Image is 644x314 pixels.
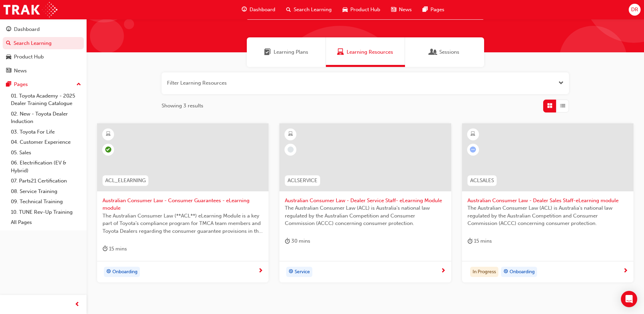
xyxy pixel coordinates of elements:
a: 03. Toyota For Life [8,127,84,137]
span: Learning Plans [264,48,271,56]
span: Service [295,268,310,276]
a: SessionsSessions [405,37,484,67]
span: Australian Consumer Law - Dealer Sales Staff-eLearning module [467,197,628,205]
a: ACLSERVICEAustralian Consumer Law - Dealer Service Staff- eLearning ModuleThe Australian Consumer... [279,123,451,282]
span: learningRecordVerb_ATTEMPT-icon [470,146,476,153]
span: Sessions [430,48,437,56]
div: 15 mins [467,237,492,245]
span: Dashboard [250,6,275,14]
a: car-iconProduct Hub [337,3,386,17]
a: 05. Sales [8,147,84,158]
div: News [14,67,27,75]
span: target-icon [503,267,508,276]
a: Learning PlansLearning Plans [247,37,326,67]
a: News [3,65,84,77]
span: next-icon [441,268,446,274]
span: News [399,6,412,14]
button: Pages [3,78,84,91]
button: DR [629,4,641,16]
div: 30 mins [285,237,310,245]
span: Search Learning [294,6,332,14]
span: target-icon [289,267,293,276]
a: Search Learning [3,37,84,50]
div: Dashboard [14,25,40,33]
a: All Pages [8,217,84,228]
span: target-icon [106,267,111,276]
a: guage-iconDashboard [236,3,281,17]
a: 04. Customer Experience [8,137,84,147]
span: DR [631,6,638,14]
a: search-iconSearch Learning [281,3,337,17]
span: ACLSERVICE [288,177,317,185]
span: pages-icon [6,82,11,88]
span: duration-icon [285,237,290,245]
div: In Progress [470,267,498,277]
span: guage-icon [6,27,11,33]
button: DashboardSearch LearningProduct HubNews [3,22,84,78]
span: up-icon [76,80,81,89]
span: next-icon [258,268,263,274]
span: Learning Resources [337,48,344,56]
span: Onboarding [510,268,535,276]
span: duration-icon [103,245,108,253]
a: Product Hub [3,51,84,63]
img: Trak [3,2,57,17]
a: 02. New - Toyota Dealer Induction [8,109,84,127]
span: Sessions [439,48,459,56]
a: 09. Technical Training [8,196,84,207]
a: Dashboard [3,23,84,36]
span: prev-icon [75,300,80,309]
span: learningRecordVerb_COMPLETE-icon [105,146,111,153]
span: car-icon [6,54,11,60]
a: 06. Electrification (EV & Hybrid) [8,158,84,176]
a: Learning ResourcesLearning Resources [326,37,405,67]
span: ACLSALES [470,177,494,185]
span: learningResourceType_ELEARNING-icon [106,130,111,139]
a: 10. TUNE Rev-Up Training [8,207,84,217]
span: duration-icon [467,237,473,245]
div: 15 mins [103,245,127,253]
div: Open Intercom Messenger [621,291,637,307]
span: ACL_ELEARNING [105,177,146,185]
span: guage-icon [242,5,247,14]
span: learningResourceType_ELEARNING-icon [471,130,475,139]
span: search-icon [286,5,291,14]
span: Learning Resources [347,48,393,56]
span: Australian Consumer Law - Consumer Guarantees - eLearning module [103,197,263,212]
span: Pages [430,6,444,14]
a: ACLSALESAustralian Consumer Law - Dealer Sales Staff-eLearning moduleThe Australian Consumer Law ... [462,123,633,282]
span: news-icon [391,5,396,14]
span: learningResourceType_ELEARNING-icon [288,130,293,139]
div: Pages [14,81,28,88]
span: search-icon [6,40,11,47]
span: pages-icon [423,5,428,14]
a: 07. Parts21 Certification [8,176,84,186]
a: ACL_ELEARNINGAustralian Consumer Law - Consumer Guarantees - eLearning moduleThe Australian Consu... [97,123,269,282]
a: 08. Service Training [8,186,84,197]
span: news-icon [6,68,11,74]
span: next-icon [623,268,628,274]
span: car-icon [343,5,348,14]
span: The Australian Consumer Law (ACL) is Australia's national law regulated by the Australian Competi... [467,204,628,227]
span: Product Hub [350,6,380,14]
div: Product Hub [14,53,44,61]
span: Onboarding [112,268,137,276]
span: Showing 3 results [162,102,203,110]
span: Australian Consumer Law - Dealer Service Staff- eLearning Module [285,197,445,205]
button: Open the filter [558,79,564,87]
a: pages-iconPages [417,3,450,17]
a: 01. Toyota Academy - 2025 Dealer Training Catalogue [8,91,84,109]
a: news-iconNews [386,3,417,17]
span: The Australian Consumer Law (**ACL**) eLearning Module is a key part of Toyota’s compliance progr... [103,212,263,235]
span: Grid [547,102,552,110]
span: learningRecordVerb_NONE-icon [288,146,294,153]
span: Learning Plans [274,48,308,56]
span: The Australian Consumer Law (ACL) is Australia's national law regulated by the Australian Competi... [285,204,445,227]
span: List [560,102,565,110]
